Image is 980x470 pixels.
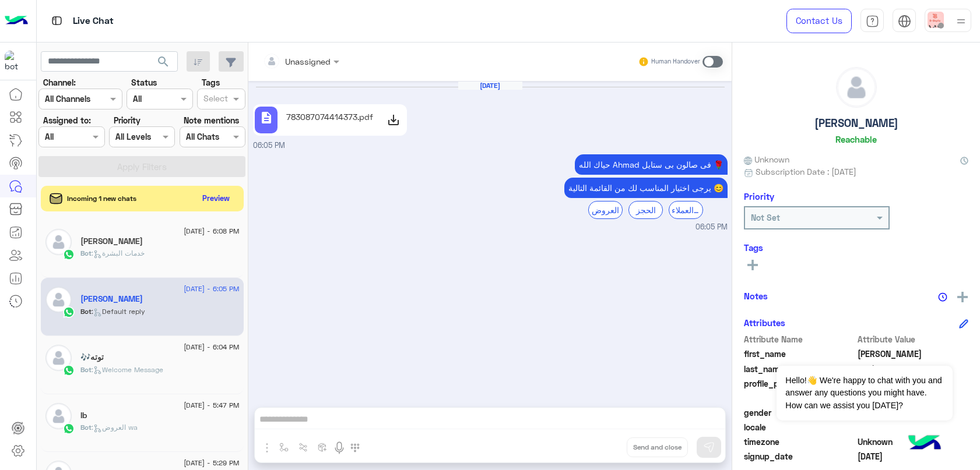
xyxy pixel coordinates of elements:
span: [DATE] - 5:47 PM [184,400,239,411]
span: [DATE] - 6:04 PM [184,342,239,352]
span: Bot [80,423,92,432]
label: Assigned to: [43,114,91,126]
h6: Attributes [744,317,785,328]
span: : العروض wa [92,423,138,432]
h6: Tags [744,242,968,253]
span: timezone [744,436,855,448]
img: Logo [5,9,28,33]
p: 783087074414373.pdf [286,111,373,123]
span: null [858,421,969,433]
span: description [259,111,273,125]
span: Subscription Date : [DATE] [756,165,856,178]
h5: توته🎶 [80,352,104,362]
span: first_name [744,348,855,360]
img: profile [954,14,968,29]
img: tab [50,13,64,28]
label: Status [131,76,157,89]
span: : خدمات البشرة [92,249,145,257]
span: 06:05 PM [253,141,285,150]
a: tab [860,9,884,33]
span: Attribute Value [858,333,969,345]
button: Send and close [627,437,688,457]
img: tab [866,15,879,28]
label: Note mentions [184,114,239,126]
button: search [149,51,178,76]
img: defaultAdmin.png [45,403,72,429]
h6: Notes [744,291,768,301]
span: Unknown [744,153,789,165]
span: 06:05 PM [696,222,728,233]
span: last_name [744,363,855,375]
img: defaultAdmin.png [45,229,72,255]
span: signup_date [744,450,855,462]
img: defaultAdmin.png [45,287,72,313]
img: userImage [928,12,944,28]
a: description783087074414373.pdf [253,104,408,136]
img: 510162592189670 [5,51,26,72]
h6: [DATE] [458,82,522,90]
a: Contact Us [786,9,852,33]
h5: Ib [80,411,87,420]
p: 27/8/2025, 6:05 PM [575,154,728,175]
div: العروض [588,201,623,219]
img: add [957,292,968,302]
span: profile_pic [744,377,855,404]
h6: Reachable [835,134,877,144]
h5: [PERSON_NAME] [814,116,898,130]
img: WhatsApp [63,423,75,434]
span: search [156,55,170,69]
label: Priority [114,114,140,126]
img: WhatsApp [63,306,75,318]
span: [DATE] - 6:05 PM [184,284,239,294]
span: Incoming 1 new chats [67,193,136,204]
div: 783087074414373.pdf [282,107,378,134]
img: hulul-logo.png [904,423,945,464]
span: gender [744,407,855,419]
label: Channel: [43,76,76,89]
p: 27/8/2025, 6:05 PM [564,178,728,198]
button: Apply Filters [38,156,245,177]
button: Preview [198,190,235,207]
div: Select [202,92,228,107]
span: 2025-08-27T15:05:48.13Z [858,450,969,462]
p: Live Chat [73,13,114,29]
h5: Yasser Alwadai [80,236,143,246]
img: defaultAdmin.png [45,345,72,371]
span: Attribute Name [744,333,855,345]
div: خدمة العملاء [669,201,703,219]
img: defaultAdmin.png [837,68,876,107]
span: : Default reply [92,307,145,316]
small: Human Handover [651,57,700,66]
span: Unknown [858,436,969,448]
span: [DATE] - 5:29 PM [184,458,239,468]
span: : Welcome Message [92,365,163,374]
img: tab [898,15,911,28]
img: WhatsApp [63,249,75,260]
img: WhatsApp [63,365,75,376]
span: Bot [80,249,92,257]
label: Tags [202,76,220,89]
span: Bot [80,365,92,374]
div: الحجز [628,201,663,219]
span: [DATE] - 6:08 PM [184,226,239,236]
img: notes [938,292,947,302]
h5: Ahmad Alrziny [80,294,143,304]
span: locale [744,421,855,433]
span: Bot [80,307,92,316]
span: Hello!👋 We're happy to chat with you and answer any questions you might have. How can we assist y... [777,366,952,420]
h6: Priority [744,191,774,202]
